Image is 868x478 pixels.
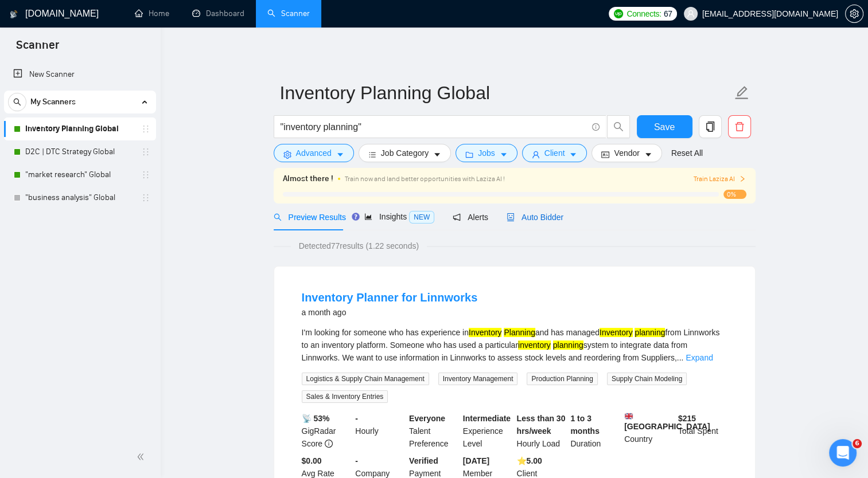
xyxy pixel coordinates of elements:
b: $0.00 [302,456,322,465]
mark: planning [553,340,583,350]
img: 🇬🇧 [625,412,633,420]
div: Country [622,412,676,450]
span: double-left [137,451,148,463]
span: info-circle [592,123,600,131]
span: holder [141,147,150,156]
li: New Scanner [4,63,156,86]
div: Experience Level [461,412,515,450]
b: [DATE] [463,456,489,465]
a: setting [845,9,863,18]
span: setting [283,150,291,159]
b: $ 215 [678,414,696,423]
div: Hourly [353,412,407,450]
span: Advanced [296,147,332,159]
span: holder [141,193,150,202]
mark: Inventory [469,328,502,337]
span: notification [453,213,461,221]
mark: Inventory [600,328,633,337]
input: Search Freelance Jobs... [281,120,587,134]
a: Reset All [671,147,703,159]
span: Save [654,120,675,134]
span: area-chart [364,213,372,221]
span: delete [729,122,750,132]
button: delete [728,115,751,138]
b: ⭐️ 5.00 [517,456,542,465]
span: 0% [723,190,746,199]
mark: planning [635,328,665,337]
li: My Scanners [4,91,156,209]
span: caret-down [433,150,441,159]
span: caret-down [336,150,344,159]
span: bars [368,150,376,159]
span: info-circle [325,440,333,448]
a: searchScanner [267,9,310,18]
span: Logistics & Supply Chain Management [302,373,429,385]
button: Train Laziza AI [693,174,746,185]
span: caret-down [644,150,652,159]
span: Client [544,147,565,159]
span: 67 [664,7,672,20]
span: setting [846,9,863,18]
span: Alerts [453,213,488,222]
div: Total Spent [676,412,730,450]
span: user [687,10,695,18]
span: Job Category [381,147,429,159]
img: logo [10,5,18,23]
b: Intermediate [463,414,511,423]
span: Auto Bidder [507,213,563,222]
b: 📡 53% [302,414,330,423]
b: - [355,456,358,465]
a: dashboardDashboard [192,9,244,18]
span: Vendor [614,147,639,159]
span: search [608,122,629,132]
button: settingAdvancedcaret-down [274,144,354,162]
div: Duration [568,412,622,450]
span: Detected 77 results (1.22 seconds) [291,240,427,252]
b: - [355,414,358,423]
div: Tooltip anchor [351,211,361,222]
span: Insights [364,212,434,221]
span: holder [141,124,150,134]
button: Save [637,115,692,138]
span: search [274,213,282,221]
img: upwork-logo.png [614,9,623,18]
span: folder [465,150,473,159]
a: New Scanner [13,63,147,86]
button: setting [845,5,863,23]
span: My Scanners [30,91,76,113]
span: Almost there ! [283,173,333,185]
button: search [607,115,630,138]
input: Scanner name... [280,79,732,107]
b: Less than 30 hrs/week [517,414,566,436]
span: 6 [853,439,862,448]
span: Train now and land better opportunities with Laziza AI ! [345,175,505,183]
span: robot [507,213,515,221]
span: Production Planning [527,373,597,385]
span: idcard [601,150,609,159]
iframe: Intercom live chat [829,439,857,467]
a: "business analysis" Global [25,186,134,209]
span: right [739,175,746,182]
b: Everyone [409,414,445,423]
span: user [532,150,540,159]
button: folderJobscaret-down [456,144,517,162]
div: Hourly Load [515,412,569,450]
button: copy [699,115,722,138]
button: barsJob Categorycaret-down [359,144,451,162]
button: idcardVendorcaret-down [591,144,661,162]
a: D2C | DTC Strategy Global [25,140,134,163]
button: userClientcaret-down [522,144,587,162]
span: caret-down [500,150,508,159]
a: Inventory Planning Global [25,117,134,140]
b: Verified [409,456,438,465]
span: Preview Results [274,213,346,222]
span: copy [699,122,721,132]
div: a month ago [302,305,478,319]
b: 1 to 3 months [570,414,600,436]
a: "market research" Global [25,163,134,186]
span: NEW [409,211,434,224]
a: Inventory Planner for Linnworks [302,291,478,304]
mark: inventory [518,340,551,350]
span: Sales & Inventory Entries [302,390,388,403]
